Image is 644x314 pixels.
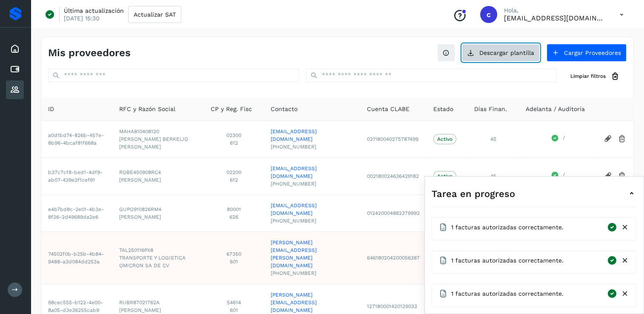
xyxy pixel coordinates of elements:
[437,136,452,142] p: Activo
[119,176,197,184] span: [PERSON_NAME]
[64,7,124,14] p: Última actualización
[504,14,606,22] p: cxp@53cargo.com
[360,157,426,194] td: 002180024636429182
[211,105,252,114] span: CP y Reg. Fisc
[271,143,353,151] span: [PHONE_NUMBER]
[271,239,353,269] a: [PERSON_NAME][EMAIL_ADDRESS][PERSON_NAME][DOMAIN_NAME]
[211,299,257,306] span: 54614
[211,206,257,213] span: 80001
[211,258,257,265] span: 601
[564,69,627,84] button: Limpiar filtros
[119,213,197,221] span: [PERSON_NAME]
[48,47,131,59] h4: Mis proveedores
[41,157,112,194] td: b37c7cf8-bed1-4df9-ab07-439e2f1cef91
[490,136,496,142] span: 45
[437,173,452,179] p: Activo
[432,183,637,204] div: Tarea en progreso
[432,187,515,201] span: Tarea en progreso
[451,223,564,232] span: 1 facturas autorizadas correctamente.
[128,6,181,23] button: Actualizar SAT
[474,105,507,114] span: Días Finan.
[367,105,409,114] span: Cuenta CLABE
[526,171,590,181] div: /
[360,120,426,157] td: 021180040275787499
[271,291,353,314] a: [PERSON_NAME][EMAIL_ADDRESS][DOMAIN_NAME]
[271,180,353,188] span: [PHONE_NUMBER]
[462,44,540,62] button: Descargar plantilla
[6,60,24,79] div: Cuentas por pagar
[41,120,112,157] td: a0d1bd74-826b-457e-8b96-4bcaf81f668a
[570,72,606,80] span: Limpiar filtros
[271,202,353,217] a: [EMAIL_ADDRESS][DOMAIN_NAME]
[41,231,112,284] td: 74502f0b-b25b-4b84-9488-a3d084dd253a
[119,299,197,306] span: RUBR87021762A
[119,128,197,135] span: MAHA810408120
[360,231,426,284] td: 646180204200056387
[433,105,453,114] span: Estado
[211,250,257,258] span: 67350
[360,194,426,231] td: 012420004882379992
[271,165,353,180] a: [EMAIL_ADDRESS][DOMAIN_NAME]
[504,7,606,14] p: Hola,
[211,176,257,184] span: 612
[48,105,54,114] span: ID
[119,135,197,151] span: [PERSON_NAME] BERKELIO [PERSON_NAME]
[119,246,197,254] span: TAL250116PX8
[451,289,564,298] span: 1 facturas autorizadas correctamente.
[119,206,197,213] span: GUPO910826RM4
[451,256,564,265] span: 1 facturas autorizadas correctamente.
[211,131,257,139] span: 02300
[271,105,298,114] span: Contacto
[271,128,353,143] a: [EMAIL_ADDRESS][DOMAIN_NAME]
[526,105,585,114] span: Adelanta / Auditoría
[64,14,100,22] p: [DATE] 15:30
[119,254,197,269] span: TRANSPORTE Y LOGISTICA OMICRON SA DE CV
[119,306,197,314] span: [PERSON_NAME]
[211,139,257,147] span: 612
[211,306,257,314] span: 601
[271,269,353,277] span: [PHONE_NUMBER]
[211,213,257,221] span: 626
[271,217,353,225] span: [PHONE_NUMBER]
[6,80,24,99] div: Proveedores
[41,194,112,231] td: e4b7bd8c-2e01-4b3e-8f26-2d49689da2e6
[211,168,257,176] span: 02200
[119,105,175,114] span: RFC y Razón Social
[119,168,197,176] span: ROBE450908RC4
[134,11,176,17] span: Actualizar SAT
[526,134,590,144] div: /
[6,40,24,58] div: Inicio
[490,173,496,179] span: 45
[547,44,627,62] button: Cargar Proveedores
